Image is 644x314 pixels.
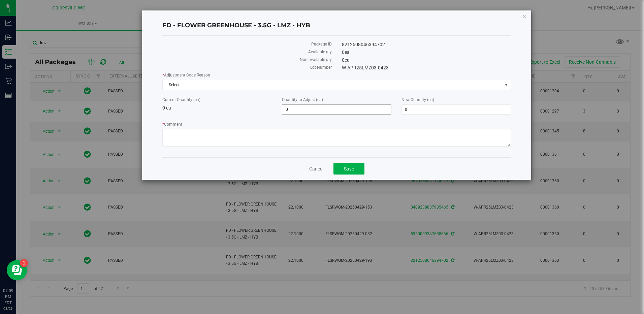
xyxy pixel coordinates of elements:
[401,97,511,103] label: New Quantity (ea)
[344,166,354,171] span: Save
[342,57,350,63] span: 0
[282,105,391,114] input: 0
[162,105,171,111] span: 0 ea
[162,72,511,78] label: Adjustment Code Reason
[162,21,511,30] h4: FD - FLOWER GREENHOUSE - 3.5G - LMZ - HYB
[333,163,364,175] button: Save
[7,260,27,280] iframe: Resource center
[402,105,511,114] input: 0
[162,57,331,63] label: Non-available qty
[337,64,516,71] div: W-APR25LMZ03-0423
[345,57,350,63] span: ea
[502,80,510,90] span: select
[345,50,350,55] span: ea
[162,49,331,55] label: Available qty
[163,80,502,90] span: Select
[282,97,391,103] label: Quantity to Adjust (ea)
[162,121,511,127] label: Comment
[20,259,28,267] iframe: Resource center unread badge
[337,41,516,48] div: 8212508046394702
[162,64,331,70] label: Lot Number
[162,41,331,47] label: Package ID
[309,165,323,172] a: Cancel
[162,97,272,103] label: Current Quantity (ea)
[342,50,350,55] span: 0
